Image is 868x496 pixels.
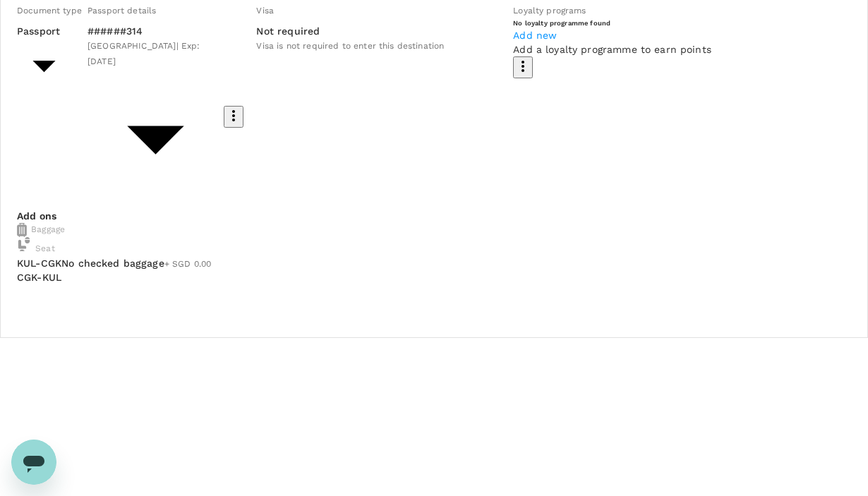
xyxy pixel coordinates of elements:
img: baggage-icon [17,237,31,251]
span: Document type [17,6,82,16]
span: Passport details [88,6,156,16]
p: Not required [256,24,320,38]
span: Loyalty programs [513,6,586,16]
p: Passport [17,24,71,38]
p: Add ons [17,209,851,223]
div: ######314[GEOGRAPHIC_DATA]| Exp: [DATE] [88,24,224,69]
iframe: Button to launch messaging window [11,440,56,485]
p: ######314 [88,24,224,38]
img: baggage-icon [17,223,27,237]
h6: No loyalty programme found [513,18,711,28]
p: CGK - KUL [17,270,61,284]
p: KUL - CGK [17,256,61,270]
span: Visa is not required to enter this destination [256,41,444,51]
span: Visa [256,6,274,16]
div: Baggage [17,223,851,237]
span: No checked baggage [61,258,164,269]
span: [GEOGRAPHIC_DATA] | Exp: [DATE] [88,41,200,66]
div: Seat [17,237,55,256]
div: No checked baggage+ SGD 0.00 [61,256,757,272]
span: Add a loyalty programme to earn points [513,44,711,55]
span: Add new [513,30,557,41]
span: + SGD 0.00 [164,259,212,269]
